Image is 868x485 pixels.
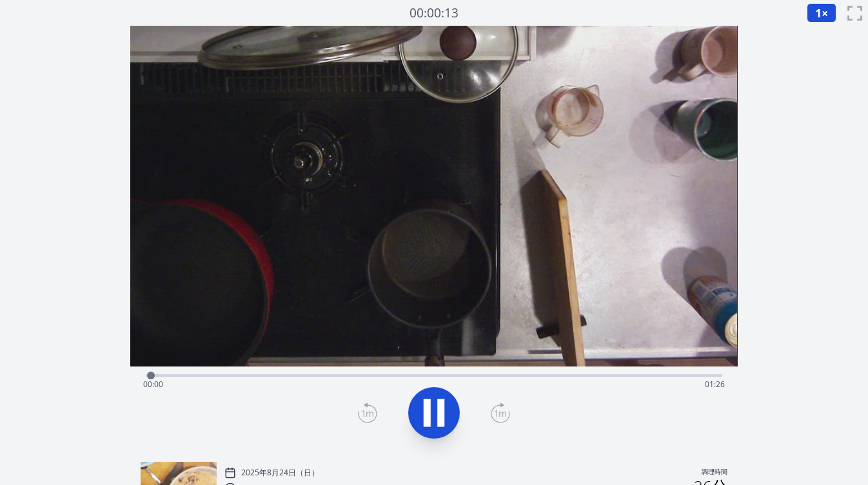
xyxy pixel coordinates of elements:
[409,4,459,23] a: 00:00:13
[705,379,725,390] span: 01:26
[241,467,319,478] font: 2025年8月24日（日）
[702,468,727,476] font: 調理時間
[807,3,836,23] button: 1×
[815,5,822,21] font: 1
[822,5,828,21] font: ×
